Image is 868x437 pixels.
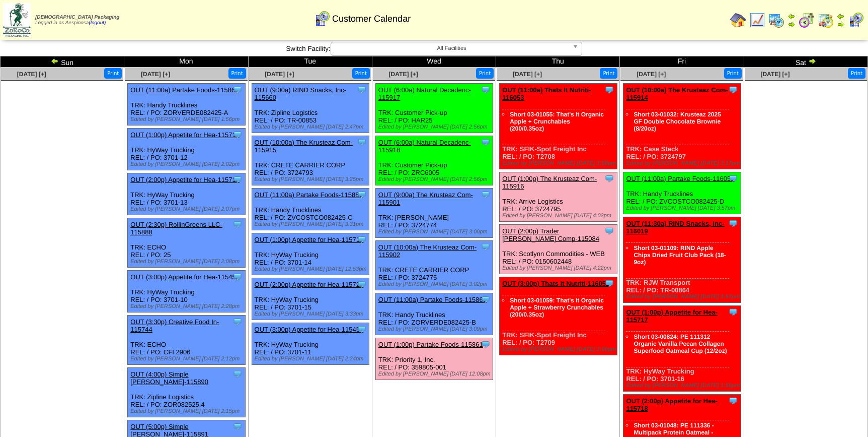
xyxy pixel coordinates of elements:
img: Tooltip [357,279,367,289]
img: home.gif [730,12,746,28]
img: Tooltip [728,218,738,228]
a: Short 03-01059: That's It Organic Apple + Strawberry Crunchables (200/0.35oz) [510,297,604,318]
a: OUT (1:00p) Partake Foods-115861 [378,341,483,348]
img: zoroco-logo-small.webp [3,3,31,37]
img: Tooltip [728,85,738,95]
a: [DATE] [+] [637,71,666,78]
img: Tooltip [604,278,614,288]
div: TRK: CRETE CARRIER CORP REL: / PO: 3724775 [375,241,493,290]
a: OUT (2:00p) Appetite for Hea-115718 [626,397,718,412]
span: All Facilities [335,42,569,54]
div: Edited by [PERSON_NAME] [DATE] 3:02pm [378,281,493,287]
div: TRK: HyWay Trucking REL: / PO: 3701-14 [252,233,369,275]
div: TRK: Handy Trucklines REL: / PO: ZVCOSTCO082425-D [623,172,741,214]
img: Tooltip [728,396,738,406]
img: Tooltip [604,226,614,236]
a: OUT (3:00p) Thats It Nutriti-116052 [502,280,609,287]
button: Print [600,68,617,79]
a: OUT (10:00a) The Krusteaz Com-115915 [255,139,353,154]
button: Print [724,68,742,79]
div: Edited by [PERSON_NAME] [DATE] 3:17pm [626,160,741,166]
div: TRK: Customer Pick-up REL: / PO: ZRC6005 [375,136,493,185]
a: OUT (11:00a) Thats It Nutriti-116053 [502,86,591,101]
img: Tooltip [481,190,491,200]
td: Fri [620,56,744,68]
div: Edited by [PERSON_NAME] [DATE] 12:53pm [255,266,369,272]
span: Customer Calendar [332,14,411,24]
div: TRK: ECHO REL: / PO: CFI 2906 [128,316,246,365]
div: Edited by [PERSON_NAME] [DATE] 2:08pm [130,259,245,265]
a: Short 03-01109: RIND Apple Chips Dried Fruit Club Pack (18-9oz) [634,244,726,266]
a: OUT (3:00p) Appetite for Hea-115454 [255,326,364,333]
img: Tooltip [357,137,367,147]
div: TRK: Zipline Logistics REL: / PO: ZOR082525.4 [128,368,246,417]
a: OUT (6:00a) Natural Decadenc-115918 [378,139,471,154]
img: arrowleft.gif [51,57,59,65]
td: Sun [1,56,124,68]
div: TRK: RJW Transport REL: / PO: TR-00864 [623,217,741,303]
span: [DEMOGRAPHIC_DATA] Packaging [35,15,119,20]
a: OUT (2:30p) RollinGreens LLC-115888 [130,221,222,236]
img: arrowright.gif [787,20,796,28]
div: TRK: HyWay Trucking REL: / PO: 3701-16 [623,306,741,392]
div: Edited by [PERSON_NAME] [DATE] 3:57pm [626,294,741,300]
a: [DATE] [+] [513,71,542,78]
a: OUT (1:00p) Appetite for Hea-115714 [130,131,240,139]
div: Edited by [PERSON_NAME] [DATE] 3:57pm [626,205,741,211]
div: Edited by [PERSON_NAME] [DATE] 2:02pm [130,161,245,167]
img: arrowleft.gif [787,12,796,20]
div: TRK: Customer Pick-up REL: / PO: HAR25 [375,84,493,133]
div: Edited by [PERSON_NAME] [DATE] 4:22pm [502,265,617,271]
div: TRK: Arrive Logistics REL: / PO: 3724795 [500,172,617,222]
a: [DATE] [+] [265,71,294,78]
button: Print [848,68,865,79]
img: Tooltip [357,85,367,95]
img: calendarinout.gif [818,12,834,28]
img: Tooltip [232,317,243,327]
div: TRK: Priority 1, Inc. REL: / PO: 359805-001 [375,338,493,380]
img: calendarcustomer.gif [314,11,330,27]
a: OUT (3:00p) Appetite for Hea-115453 [130,273,240,281]
div: Edited by [PERSON_NAME] [DATE] 2:07pm [130,206,245,212]
div: Edited by [PERSON_NAME] [DATE] 1:56pm [130,116,245,122]
div: Edited by [PERSON_NAME] [DATE] 1:56pm [626,383,741,389]
td: Thu [496,56,620,68]
a: OUT (2:00p) Appetite for Hea-115715 [130,176,240,183]
img: calendarcustomer.gif [848,12,864,28]
a: Short 03-00824: PE 111312 Organic Vanilla Pecan Collagen Superfood Oatmeal Cup (12/2oz) [634,333,727,354]
div: TRK: HyWay Trucking REL: / PO: 3701-11 [252,323,369,365]
div: Edited by [PERSON_NAME] [DATE] 2:24pm [255,356,369,362]
img: Tooltip [481,242,491,252]
a: OUT (11:00a) Partake Foods-115862 [130,86,239,94]
img: Tooltip [357,324,367,334]
div: Edited by [PERSON_NAME] [DATE] 2:15pm [130,408,245,414]
img: Tooltip [357,190,367,200]
a: [DATE] [+] [17,71,46,78]
div: Edited by [PERSON_NAME] [DATE] 3:00pm [502,160,617,166]
div: Edited by [PERSON_NAME] [DATE] 12:08pm [378,371,493,377]
a: OUT (10:00a) The Krusteaz Com-115902 [378,243,477,259]
td: Wed [372,56,496,68]
a: (logout) [89,20,106,26]
div: TRK: Scotlynn Commodities - WEB REL: / PO: 0150602448 [500,225,617,274]
td: Tue [248,56,372,68]
a: OUT (1:00p) The Krusteaz Com-115916 [502,175,597,190]
span: [DATE] [+] [389,71,418,78]
div: TRK: HyWay Trucking REL: / PO: 3701-13 [128,173,246,215]
div: Edited by [PERSON_NAME] [DATE] 3:33pm [255,311,369,317]
td: Sat [744,56,867,68]
img: calendarblend.gif [799,12,815,28]
a: OUT (11:00a) Partake Foods-115887 [255,191,363,199]
img: Tooltip [728,307,738,317]
div: Edited by [PERSON_NAME] [DATE] 3:25pm [255,176,369,182]
div: Edited by [PERSON_NAME] [DATE] 3:09pm [378,326,493,332]
div: Edited by [PERSON_NAME] [DATE] 2:12pm [130,356,245,362]
a: OUT (1:00p) Appetite for Hea-115713 [255,236,364,243]
img: Tooltip [604,173,614,183]
div: TRK: HyWay Trucking REL: / PO: 3701-10 [128,271,246,313]
a: [DATE] [+] [141,71,170,78]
